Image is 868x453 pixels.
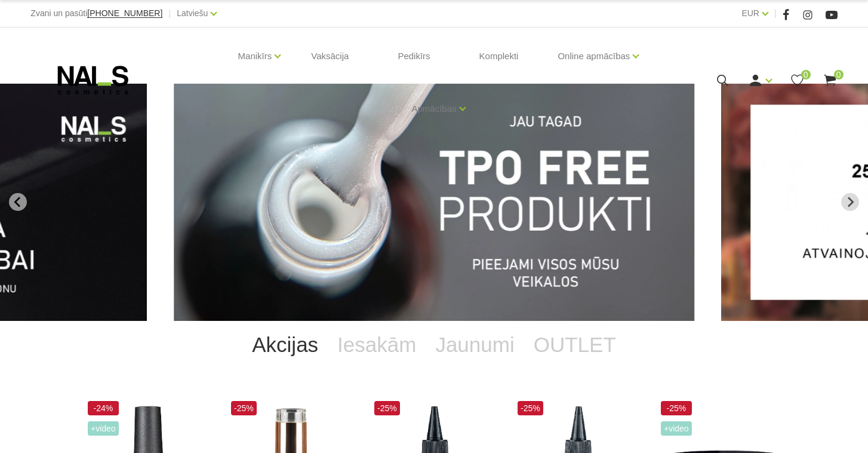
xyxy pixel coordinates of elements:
span: 0 [834,70,844,79]
div: Zvani un pasūti [30,6,162,21]
a: Online apmācības [558,32,630,80]
span: | [168,6,171,21]
span: -25% [518,401,543,415]
a: EUR [741,6,759,20]
span: -25% [231,401,257,415]
a: Manikīrs [238,32,272,80]
a: Pedikīrs [388,27,439,85]
span: -24% [88,401,119,415]
span: 0 [801,70,811,79]
a: Iesakām [328,321,426,369]
a: Vaksācija [301,27,358,85]
li: 1 of 13 [174,84,694,321]
button: Go to last slide [9,193,27,211]
a: Latviešu [177,6,208,20]
a: Jaunumi [426,321,524,369]
span: +Video [88,421,119,436]
a: OUTLET [524,321,626,369]
span: -25% [374,401,400,415]
a: Apmācības [411,85,456,133]
a: 0 [790,73,805,88]
a: [PHONE_NUMBER] [87,9,162,18]
button: Next slide [841,193,859,211]
a: Akcijas [242,321,328,369]
span: -25% [661,401,692,415]
span: [PHONE_NUMBER] [87,8,162,18]
span: +Video [661,421,692,436]
a: Komplekti [470,27,528,85]
a: 0 [823,73,838,88]
span: | [774,6,777,21]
